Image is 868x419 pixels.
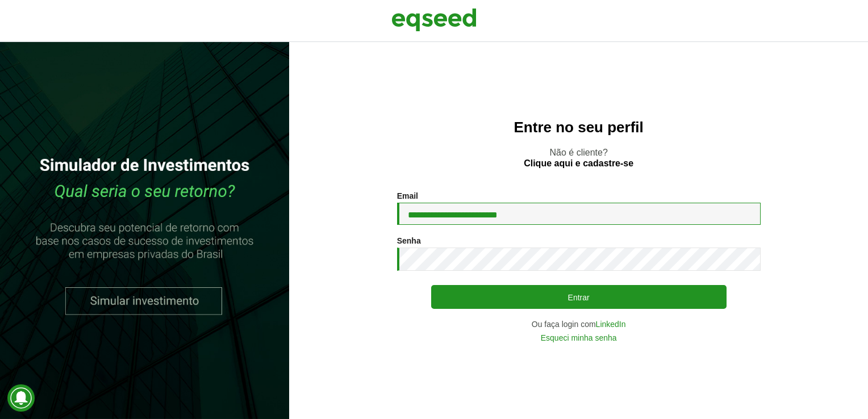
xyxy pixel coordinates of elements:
[524,159,633,168] a: Clique aqui e cadastre-se
[397,192,418,200] label: Email
[397,237,421,245] label: Senha
[397,320,761,328] div: Ou faça login com
[431,285,727,309] button: Entrar
[541,334,617,342] a: Esqueci minha senha
[596,320,626,328] a: LinkedIn
[391,6,477,34] img: EqSeed Logo
[312,119,845,136] h2: Entre no seu perfil
[312,147,845,169] p: Não é cliente?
